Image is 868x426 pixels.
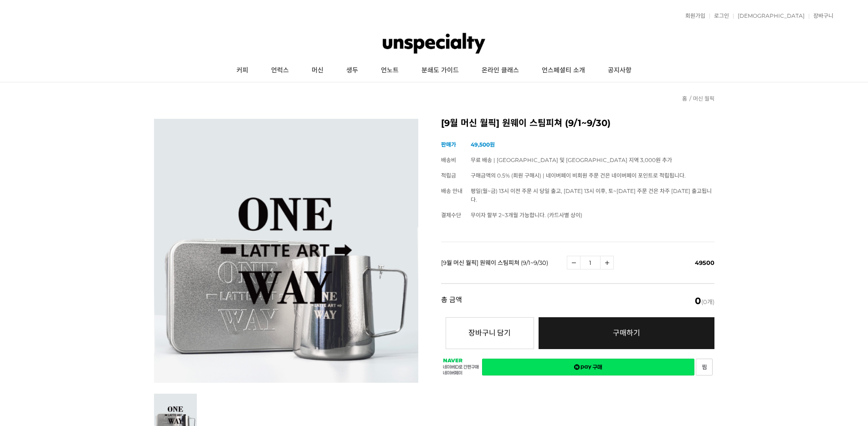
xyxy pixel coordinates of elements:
span: 구매금액의 0.5% (회원 구매시) | 네이버페이 비회원 주문 건은 네이버페이 포인트로 적립됩니다. [471,172,686,179]
span: 적립금 [441,172,456,179]
a: 수량감소 [567,256,580,269]
span: 결제수단 [441,212,461,218]
a: 생두 [335,59,370,82]
td: [9월 머신 월픽] 원웨이 스팀피쳐 (9/1~9/30) [441,242,567,283]
span: 구매하기 [613,329,640,337]
a: 새창 [696,359,713,375]
a: 공지사항 [596,59,643,82]
span: 무이자 할부 2~3개월 가능합니다. (카드사별 상이) [471,212,582,218]
a: 언노트 [370,59,410,82]
span: 판매가 [441,141,456,148]
span: (0개) [695,296,714,305]
img: 9월 머신 월픽 원웨이 스팀피쳐 [154,119,418,383]
a: 머신 월픽 [693,95,714,102]
strong: 49,500원 [471,141,495,148]
strong: 총 금액 [441,296,462,305]
a: 홈 [682,95,687,102]
a: 로그인 [709,13,729,19]
a: 수량증가 [600,256,614,269]
a: 장바구니 [809,13,833,19]
span: 배송비 [441,157,456,163]
img: 언스페셜티 몰 [383,30,485,57]
a: 회원가입 [681,13,705,19]
a: [DEMOGRAPHIC_DATA] [733,13,805,19]
span: 49500 [695,259,714,266]
h2: [9월 머신 월픽] 원웨이 스팀피쳐 (9/1~9/30) [441,119,714,128]
a: 머신 [300,59,335,82]
a: 온라인 클래스 [470,59,530,82]
span: 무료 배송 | [GEOGRAPHIC_DATA] 및 [GEOGRAPHIC_DATA] 지역 3,000원 추가 [471,157,672,163]
button: 장바구니 담기 [446,317,534,349]
a: 언스페셜티 소개 [530,59,596,82]
a: 분쇄도 가이드 [410,59,470,82]
a: 커피 [225,59,260,82]
em: 0 [695,295,701,306]
a: 새창 [482,359,694,375]
span: 배송 안내 [441,188,462,194]
a: 구매하기 [539,317,714,349]
span: 평일(월~금) 13시 이전 주문 시 당일 출고, [DATE] 13시 이후, 토~[DATE] 주문 건은 차주 [DATE] 출고됩니다. [471,188,712,203]
a: 언럭스 [260,59,300,82]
